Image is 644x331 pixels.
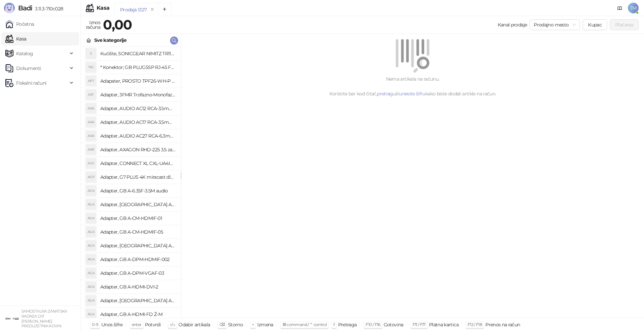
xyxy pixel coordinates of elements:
[100,172,175,182] h4: Adapter, G7 PLUS 4K miracast dlna airplay za TV
[85,18,102,31] div: Iznos računa
[86,281,96,292] div: AGA
[498,21,527,28] div: Kanal prodaje
[16,62,41,75] span: Dokumenti
[100,268,175,278] h4: Adapter, GB A-DPM-VGAF-03
[86,185,96,196] div: AGA
[100,76,175,86] h4: Adapater, PROSTO TPF26-WH-P razdelnik
[100,254,175,265] h4: Adapter, GB A-DPM-HDMIF-002
[92,322,98,327] span: 0-9
[485,320,520,329] div: Prenos na račun
[100,158,175,169] h4: Adapter, CONNECT XL CXL-UA4IN1 putni univerzalni
[100,240,175,251] h4: Adapter, [GEOGRAPHIC_DATA] A-CMU3-LAN-05 hub
[100,199,175,210] h4: Adapter, [GEOGRAPHIC_DATA] A-AC-UKEU-001 UK na EU 7.5A
[384,320,404,329] div: Gotovina
[5,312,19,325] img: 64x64-companyLogo-ae27db6e-dfce-48a1-b68e-83471bd1bffd.png
[86,213,96,224] div: AGA
[5,32,26,46] a: Kasa
[86,254,96,265] div: AGA
[86,158,96,169] div: ACX
[145,320,161,329] div: Potvrdi
[282,322,327,327] span: ⌘ command / ⌃ control
[189,75,636,97] div: Nema artikala na računu. Koristite bar kod čitač, ili kako biste dodali artikle na račun.
[583,19,607,30] button: Kupac
[100,309,175,320] h4: Adapter, GB A-HDMI-FD Ž-M
[257,320,273,329] div: Izmena
[86,295,96,306] div: AGA
[534,20,576,30] span: Prodajno mesto
[86,48,96,59] div: S
[132,322,142,327] span: enter
[5,17,34,31] a: Početna
[219,322,225,327] span: ⌫
[94,36,126,44] div: Sve kategorije
[170,322,175,327] span: ↑/↓
[399,91,425,97] a: unesite šifru
[614,3,625,13] a: Dokumentacija
[18,4,32,12] span: Badi
[100,117,175,128] h4: Adapter, AUDIO AC17 RCA-3.5mm stereo
[4,3,15,13] img: Logo
[100,48,175,59] h4: Kućište, SONICGEAR NIMITZ TR1100 belo BEZ napajanja
[16,47,33,60] span: Katalog
[86,309,96,320] div: AGA
[628,3,639,13] span: TM
[366,322,380,327] span: F10 / F16
[81,47,181,318] div: grid
[468,322,482,327] span: F12 / F18
[610,19,639,30] button: Plaćanje
[100,213,175,224] h4: Adapter, GB A-CM-HDMIF-01
[100,131,175,141] h4: Adapter, AUDIO AC27 RCA-6.3mm stereo
[86,144,96,155] div: AAR
[100,185,175,196] h4: Adapter, GB A-6.35F-3.5M audio
[86,89,96,100] div: A3T
[32,6,63,12] span: 3.11.3-710c028
[97,5,109,11] div: Kasa
[86,172,96,182] div: AGP
[86,240,96,251] div: AGA
[148,7,157,12] button: remove
[333,322,334,327] span: f
[100,62,175,73] h4: * Konektor; GB PLUG5SP RJ-45 FTP Kat.5
[100,89,175,100] h4: Adapter, 3FMR Trofazno-Monofazni
[100,281,175,292] h4: Adapter, GB A-HDMI-DVI-2
[100,103,175,114] h4: Adapter, AUDIO AC12 RCA-3.5mm mono
[100,295,175,306] h4: Adapter, [GEOGRAPHIC_DATA] A-HDMI-FC Ž-M
[100,227,175,237] h4: Adapter, GB A-CM-HDMIF-05
[228,320,243,329] div: Storno
[86,268,96,278] div: AGA
[429,320,459,329] div: Platna kartica
[103,16,132,33] strong: 0,00
[86,103,96,114] div: AAA
[158,3,171,16] button: Add tab
[120,6,147,13] div: Prodaja 1327
[377,91,396,97] a: pretragu
[86,76,96,86] div: APT
[338,320,357,329] div: Pretraga
[21,309,67,328] small: SAMOSTALNA ZANATSKA RADNJA CAT [PERSON_NAME] PREDUZETNIK KOVIN
[178,320,210,329] div: Odabir artikala
[86,227,96,237] div: AGA
[101,320,123,329] div: Unos šifre
[86,199,96,210] div: AGA
[86,131,96,141] div: AAA
[413,322,426,327] span: F11 / F17
[86,117,96,128] div: AAA
[252,322,254,327] span: +
[16,76,46,90] span: Fiskalni računi
[100,144,175,155] h4: Adapter, AXAGON RHD-225 3.5 za 2x2.5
